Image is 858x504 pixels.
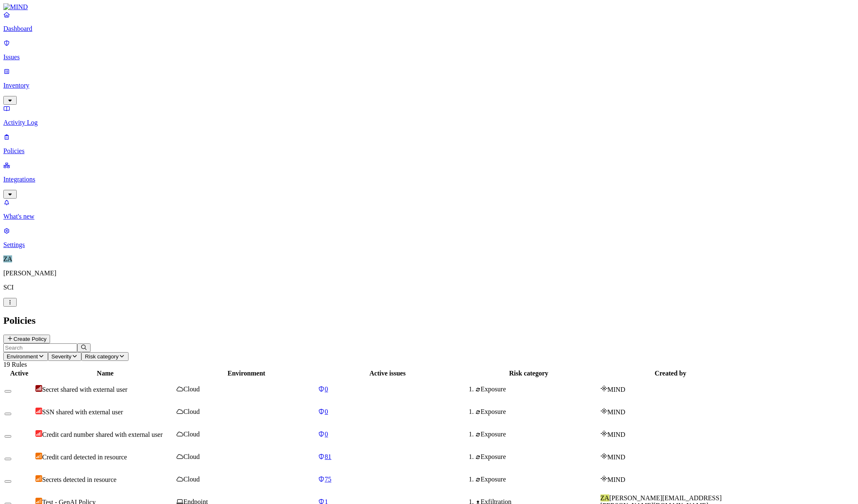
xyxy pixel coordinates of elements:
span: Secret shared with external user [42,386,127,393]
span: Cloud [183,408,199,415]
span: Cloud [183,431,199,438]
span: MIND [608,454,626,461]
span: MIND [608,431,626,438]
a: 0 [318,408,457,416]
a: 81 [318,453,457,461]
div: Environment [177,370,316,377]
p: Inventory [3,82,855,89]
p: What's new [3,213,855,220]
img: severity-medium [35,475,42,482]
span: MIND [608,386,626,393]
div: Exposure [475,386,598,393]
span: 0 [325,431,328,438]
span: 19 Rules [3,361,27,368]
span: Secrets detected in resource [42,476,116,483]
input: Search [3,343,77,352]
span: Environment [7,353,38,360]
img: severity-high [35,430,42,437]
a: What's new [3,199,855,220]
span: Cloud [183,453,199,460]
a: Policies [3,133,855,155]
img: mind-logo-icon [601,475,608,482]
img: mind-logo-icon [601,385,608,392]
a: 0 [318,431,457,438]
span: MIND [608,408,626,416]
img: severity-critical [35,385,42,392]
img: severity-medium [35,453,42,459]
img: mind-logo-icon [601,408,608,414]
span: Credit card detected in resource [42,454,127,461]
a: Integrations [3,161,855,197]
span: Cloud [183,386,199,393]
p: Dashboard [3,25,855,33]
div: Risk category [459,370,598,377]
a: 75 [318,476,457,483]
img: mind-logo-icon [601,430,608,437]
p: Integrations [3,176,855,183]
span: 75 [325,476,331,483]
span: 81 [325,453,331,460]
p: SCI [3,284,855,291]
a: Settings [3,227,855,249]
p: Policies [3,147,855,155]
a: Inventory [3,68,855,103]
img: mind-logo-icon [601,453,608,459]
span: ZA [601,494,609,501]
h2: Policies [3,315,855,326]
div: Active issues [318,370,457,377]
p: Settings [3,241,855,249]
span: Risk category [85,353,119,360]
a: Dashboard [3,11,855,33]
img: MIND [3,3,28,11]
span: Cloud [183,476,199,483]
a: Issues [3,39,855,61]
span: SSN shared with external user [42,408,123,416]
div: Exposure [475,431,598,438]
span: 0 [325,386,328,393]
p: Activity Log [3,119,855,126]
div: Created by [601,370,741,377]
p: Issues [3,53,855,61]
div: Exposure [475,408,598,416]
div: Active [5,370,34,377]
div: Exposure [475,476,598,483]
div: Name [35,370,175,377]
div: Exposure [475,453,598,461]
p: [PERSON_NAME] [3,270,855,277]
span: ZA [3,255,12,262]
a: MIND [3,3,855,11]
span: Severity [51,353,71,360]
img: severity-high [35,408,42,414]
span: Credit card number shared with external user [42,431,163,438]
button: Create Policy [3,335,50,343]
a: 0 [318,386,457,393]
span: 0 [325,408,328,415]
a: Activity Log [3,105,855,126]
span: MIND [608,476,626,483]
